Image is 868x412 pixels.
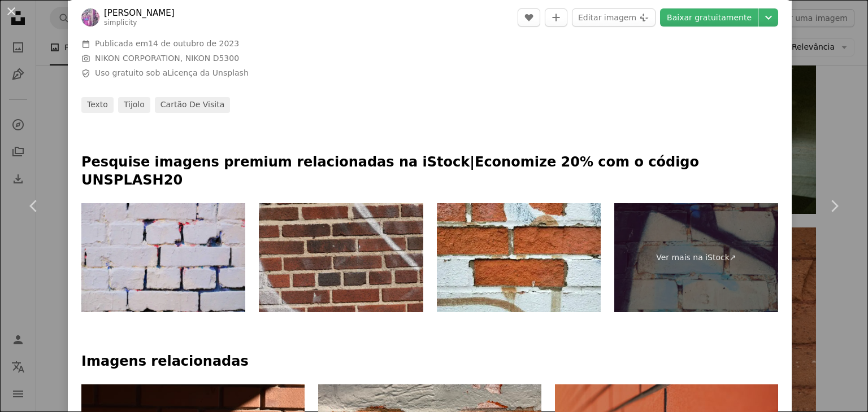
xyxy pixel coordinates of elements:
button: NIKON CORPORATION, NIKON D5300 [95,53,239,64]
a: Licença da Unsplash [167,68,248,77]
a: Ver mais na iStock↗ [614,203,778,313]
button: Editar imagem [572,8,656,27]
img: Parede de tijolos com traços de tinta azul e vermelha [81,203,245,313]
a: Baixar gratuitamente [660,8,758,27]
img: Tijolo de closeup áspera textura de fundo [259,203,423,313]
a: Texto [81,97,114,113]
img: Ir para o perfil de Marija Zaric [81,8,99,27]
button: Adicionar à coleção [545,8,567,27]
a: simplicity [104,19,137,27]
span: Publicada em [95,39,239,48]
a: [PERSON_NAME] [104,7,175,19]
a: Próximo [800,152,868,260]
span: Uso gratuito sob a [95,68,249,79]
h4: Imagens relacionadas [81,353,778,371]
a: tijolo [118,97,150,113]
img: Close up da parede de tijolos com grafite [437,203,601,313]
time: 14 de outubro de 2023 às 04:37:10 BRT [148,39,239,48]
button: Curtir [518,8,540,27]
p: Pesquise imagens premium relacionadas na iStock | Economize 20% com o código UNSPLASH20 [81,154,778,190]
a: cartão de visita [155,97,230,113]
button: Escolha o tamanho do download [759,8,778,27]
